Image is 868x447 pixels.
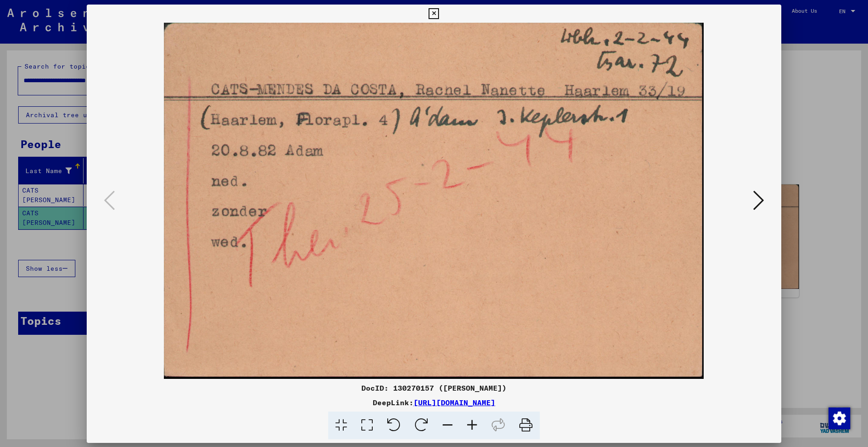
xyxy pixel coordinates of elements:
a: [URL][DOMAIN_NAME] [414,398,495,407]
img: 001.jpg [118,23,750,379]
div: Change consent [828,407,850,429]
img: Change consent [829,407,850,429]
div: DocID: 130270157 ([PERSON_NAME]) [87,382,781,393]
div: DeepLink: [87,397,781,408]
